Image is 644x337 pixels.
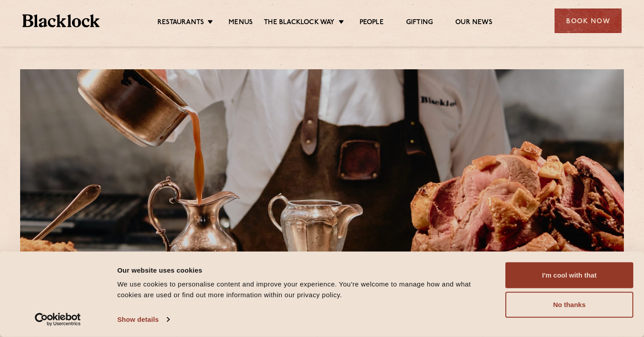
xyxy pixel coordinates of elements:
a: Menus [229,18,253,28]
img: BL_Textured_Logo-footer-cropped.svg [22,14,100,27]
a: Usercentrics Cookiebot - opens in a new window [19,313,97,326]
a: Gifting [406,18,433,28]
a: The Blacklock Way [264,18,335,28]
div: Book Now [555,8,622,33]
div: Our website uses cookies [117,265,495,275]
button: I'm cool with that [505,262,633,288]
a: People [360,18,384,28]
a: Restaurants [157,18,204,28]
a: Show details [117,313,169,326]
button: No thanks [505,292,633,318]
a: Our News [455,18,492,28]
div: We use cookies to personalise content and improve your experience. You're welcome to manage how a... [117,279,495,300]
